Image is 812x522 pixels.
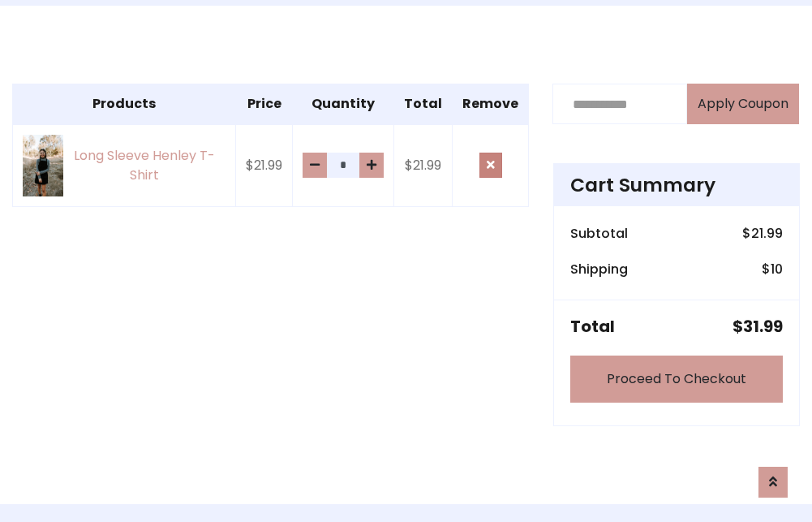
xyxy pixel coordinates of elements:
th: Remove [453,84,529,125]
h5: Total [570,317,615,336]
th: Quantity [293,84,394,125]
h6: Subtotal [570,226,628,241]
th: Price [236,84,293,125]
h6: Shipping [570,261,628,277]
span: 31.99 [743,315,783,338]
th: Total [394,84,453,125]
a: Long Sleeve Henley T-Shirt [23,135,226,196]
span: 21.99 [751,224,783,243]
th: Products [13,84,236,125]
h6: $ [762,261,783,277]
h4: Cart Summary [570,174,783,196]
td: $21.99 [394,124,453,206]
span: 10 [771,260,783,278]
button: Apply Coupon [687,84,799,124]
h6: $ [742,226,783,241]
h5: $ [733,317,783,336]
a: Proceed To Checkout [570,356,783,403]
td: $21.99 [236,124,293,206]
